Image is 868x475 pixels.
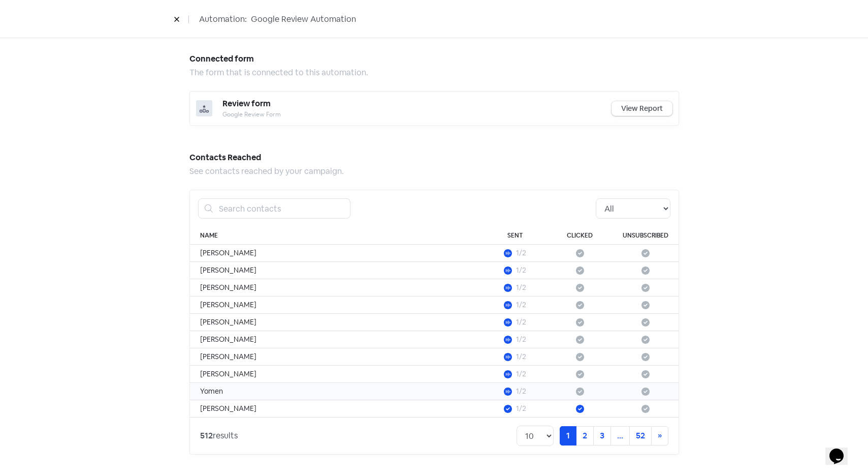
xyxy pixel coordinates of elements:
[516,351,526,362] div: 1/2
[222,110,612,119] div: Google Review Form
[190,400,483,418] td: [PERSON_NAME]
[610,426,630,446] a: ...
[190,262,483,279] td: [PERSON_NAME]
[483,227,548,245] th: Sent
[189,150,679,165] h5: Contacts Reached
[190,348,483,366] td: [PERSON_NAME]
[190,279,483,296] td: [PERSON_NAME]
[516,282,526,293] div: 1/2
[613,227,679,245] th: Unsubscribed
[222,98,271,109] span: Review form
[190,296,483,314] td: [PERSON_NAME]
[190,383,483,400] td: Yomen
[516,369,526,379] div: 1/2
[516,248,526,258] div: 1/2
[629,426,652,446] a: 52
[612,101,672,116] a: View Report
[199,13,247,25] span: Automation:
[560,426,576,446] a: 1
[516,265,526,276] div: 1/2
[190,366,483,383] td: [PERSON_NAME]
[516,386,526,397] div: 1/2
[213,198,350,219] input: Search contacts
[189,51,679,67] h5: Connected form
[516,300,526,310] div: 1/2
[190,227,483,245] th: Name
[658,430,662,441] span: »
[200,430,238,442] div: results
[189,67,679,79] div: The form that is connected to this automation.
[200,430,213,441] strong: 512
[190,314,483,331] td: [PERSON_NAME]
[576,426,594,446] a: 2
[651,426,668,446] a: Next
[189,165,679,177] div: See contacts reached by your campaign.
[548,227,613,245] th: Clicked
[825,434,858,465] iframe: chat widget
[190,331,483,348] td: [PERSON_NAME]
[516,317,526,328] div: 1/2
[516,334,526,345] div: 1/2
[190,245,483,262] td: [PERSON_NAME]
[593,426,611,446] a: 3
[516,403,526,414] div: 1/2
